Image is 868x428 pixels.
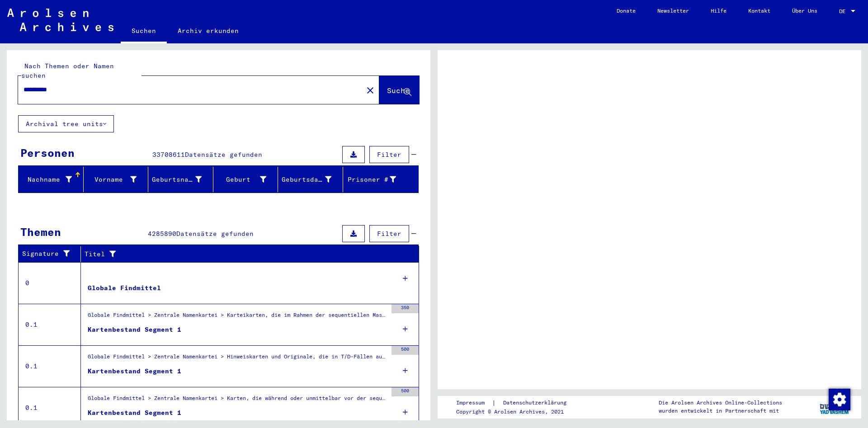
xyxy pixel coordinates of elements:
[88,311,387,324] div: Globale Findmittel > Zentrale Namenkartei > Karteikarten, die im Rahmen der sequentiellen Massend...
[19,345,81,387] td: 0.1
[377,151,401,159] span: Filter
[20,224,61,240] div: Themen
[282,172,343,187] div: Geburtsdatum
[456,398,577,408] div: |
[87,172,148,187] div: Vorname
[176,230,254,238] span: Datensätze gefunden
[88,394,387,407] div: Globale Findmittel > Zentrale Namenkartei > Karten, die während oder unmittelbar vor der sequenti...
[152,172,213,187] div: Geburtsname
[152,175,202,184] div: Geburtsname
[121,20,167,43] a: Suchen
[7,9,113,31] img: Arolsen_neg.svg
[22,249,74,259] div: Signature
[829,389,850,410] img: Zustimmung ändern
[213,167,278,192] mat-header-cell: Geburt‏
[282,175,331,184] div: Geburtsdatum
[343,167,419,192] mat-header-cell: Prisoner #
[185,151,262,159] span: Datensätze gefunden
[19,304,81,345] td: 0.1
[379,76,419,104] button: Suche
[217,175,267,184] div: Geburt‏
[659,407,782,415] p: wurden entwickelt in Partnerschaft mit
[369,146,409,163] button: Filter
[19,262,81,304] td: 0
[22,175,72,184] div: Nachname
[369,225,409,242] button: Filter
[818,395,852,418] img: yv_logo.png
[88,353,387,365] div: Globale Findmittel > Zentrale Namenkartei > Hinweiskarten und Originale, die in T/D-Fällen aufgef...
[88,408,181,418] div: Kartenbestand Segment 1
[87,175,137,184] div: Vorname
[392,387,419,396] div: 500
[22,247,83,261] div: Signature
[347,175,396,184] div: Prisoner #
[148,230,176,238] span: 4285890
[88,367,181,376] div: Kartenbestand Segment 1
[392,346,419,355] div: 500
[456,398,492,408] a: Impressum
[84,167,149,192] mat-header-cell: Vorname
[361,81,379,99] button: Clear
[148,167,213,192] mat-header-cell: Geburtsname
[88,283,161,293] div: Globale Findmittel
[365,85,376,96] mat-icon: close
[18,115,114,132] button: Archival tree units
[22,172,83,187] div: Nachname
[21,62,114,80] mat-label: Nach Themen oder Namen suchen
[85,249,401,259] div: Titel
[167,20,250,42] a: Archiv erkunden
[19,167,84,192] mat-header-cell: Nachname
[456,408,577,416] p: Copyright © Arolsen Archives, 2021
[392,304,419,313] div: 350
[217,172,278,187] div: Geburt‏
[496,398,577,408] a: Datenschutzerklärung
[387,86,410,95] span: Suche
[88,325,181,334] div: Kartenbestand Segment 1
[278,167,343,192] mat-header-cell: Geburtsdatum
[20,145,75,161] div: Personen
[347,172,408,187] div: Prisoner #
[377,230,401,238] span: Filter
[152,151,185,159] span: 33708611
[85,247,410,261] div: Titel
[839,8,849,14] span: DE
[659,399,782,407] p: Die Arolsen Archives Online-Collections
